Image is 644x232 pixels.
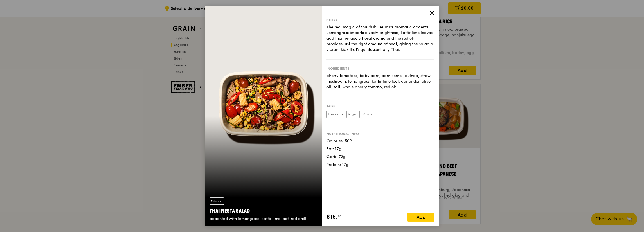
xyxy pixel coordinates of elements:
[326,154,434,160] div: Carb: 72g
[326,18,434,22] div: Story
[326,73,434,90] div: cherry tomatoes, baby corn, corn kernel, quinoa, straw mushroom, lemongrass, kaffir lime leaf, co...
[326,24,434,53] div: The real magic of this dish lies in its aromatic accents. Lemongrass imparts a zesty brightness, ...
[407,213,434,222] div: Add
[210,207,318,215] div: Thai Fiesta Salad
[326,104,434,108] div: Tags
[326,146,434,152] div: Fat: 17g
[210,216,318,222] div: accented with lemongrass, kaffir lime leaf, red chilli
[326,213,337,221] span: $15.
[326,162,434,168] div: Protein: 17g
[326,132,434,136] div: Nutritional info
[362,111,373,118] label: Spicy
[346,111,360,118] label: Vegan
[326,111,344,118] label: Low carb
[326,66,434,71] div: Ingredients
[337,214,342,219] span: 50
[210,197,224,205] div: Chilled
[326,138,434,144] div: Calories: 509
